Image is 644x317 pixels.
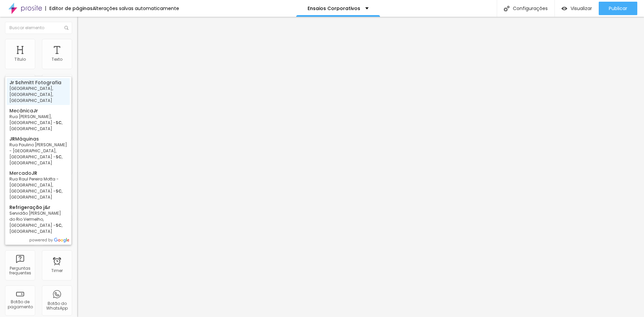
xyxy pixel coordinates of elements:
div: Título [14,57,26,62]
button: Visualizar [555,2,599,15]
iframe: Editor [77,17,644,317]
div: Botão de pagamento [7,300,33,309]
span: Publicar [609,6,627,11]
img: Icone [504,6,509,11]
span: Visualizar [571,6,592,11]
div: Perguntas frequentes [7,266,33,276]
input: Buscar elemento [5,22,72,34]
div: Texto [52,57,62,62]
div: Timer [51,268,63,273]
img: Icone [64,26,68,30]
p: Ensaios Corporativos [308,6,360,11]
div: Botão do WhatsApp [44,301,70,311]
img: view-1.svg [561,6,567,11]
div: Editor de páginas [45,6,93,11]
button: Publicar [599,2,637,15]
div: Alterações salvas automaticamente [93,6,179,11]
